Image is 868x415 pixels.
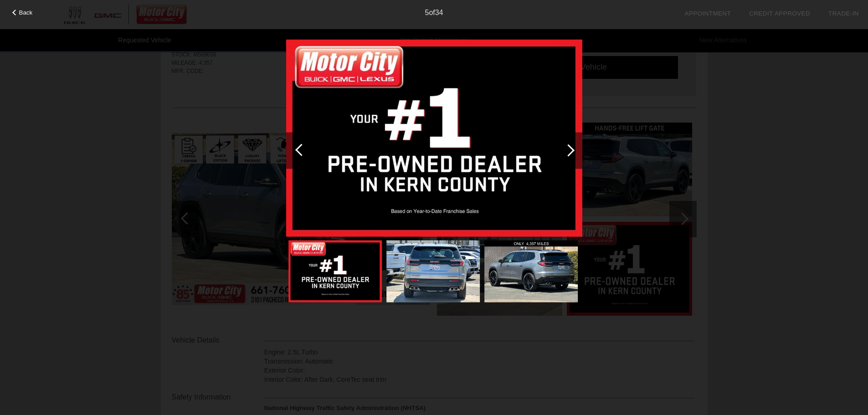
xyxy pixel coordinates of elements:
[684,10,731,17] a: Appointment
[484,240,578,302] img: d6684cf6f07b5dbed8e3993680ad50fdx.jpg
[288,240,382,302] img: 5626854f0590eb22e2a69944b523ec5cx.jpg
[19,9,33,16] span: Back
[386,240,480,302] img: 77826361f795f003bd4bafbdceb33e60x.jpg
[425,9,429,16] span: 5
[435,9,443,16] span: 34
[749,10,810,17] a: Credit Approved
[286,39,582,236] img: 5626854f0590eb22e2a69944b523ec5cx.jpg
[828,10,859,17] a: Trade-In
